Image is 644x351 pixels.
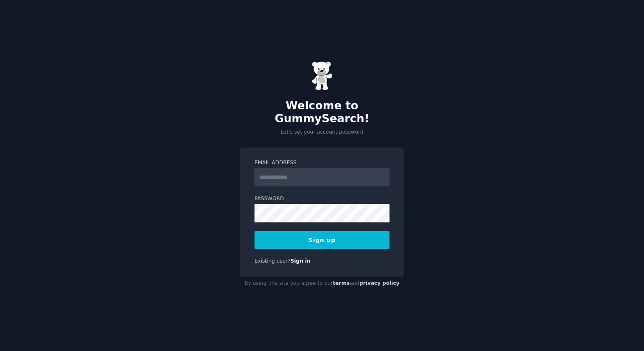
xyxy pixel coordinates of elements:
div: By using this site you agree to our and [240,277,404,290]
h2: Welcome to GummySearch! [240,99,404,126]
button: Sign up [254,231,390,249]
label: Email Address [254,159,390,167]
label: Password [254,195,390,203]
a: terms [333,280,350,286]
img: Gummy Bear [312,61,332,90]
a: Sign in [291,258,311,264]
a: privacy policy [359,280,400,286]
p: Let's set your account password [240,129,404,136]
span: Existing user? [254,258,291,264]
